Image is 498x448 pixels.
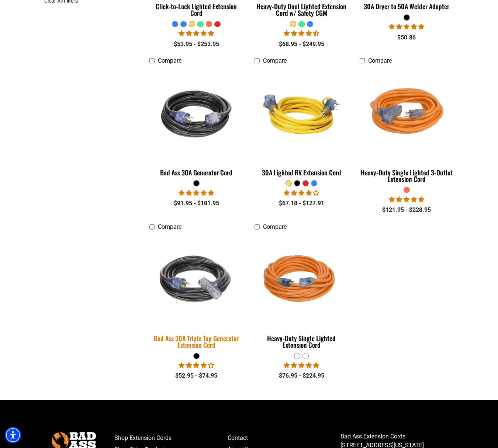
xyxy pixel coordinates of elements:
[284,189,319,196] span: 4.11 stars
[179,189,214,196] span: 5.00 stars
[255,335,349,348] div: Heavy-Duty Single Lighted Extension Cord
[179,362,214,369] span: 4.00 stars
[368,57,392,64] span: Compare
[149,40,243,49] div: $53.95 - $253.95
[360,68,454,187] a: orange Heavy-Duty Single Lighted 3-Outlet Extension Cord
[114,432,228,444] a: Shop Extension Cords
[389,196,424,203] span: 5.00 stars
[149,68,243,180] a: black Bad Ass 30A Generator Cord
[149,335,243,348] div: Bad Ass 30A Triple Tap Generator Extension Cord
[284,30,319,37] span: 4.64 stars
[360,33,454,42] div: $50.86
[255,3,349,16] div: Heavy-Duty Dual Lighted Extension Cord w/ Safety CGM
[149,3,243,16] div: Click-to-Lock Lighted Extension Cord
[255,169,349,176] div: 30A Lighted RV Extension Cord
[150,71,243,156] img: black
[360,169,454,182] div: Heavy-Duty Single Lighted 3-Outlet Extension Cord
[389,23,424,30] span: 5.00 stars
[149,234,243,353] a: black Bad Ass 30A Triple Tap Generator Extension Cord
[255,199,349,208] div: $67.18 - $127.91
[5,427,21,443] div: Accessibility Menu
[360,3,454,10] div: 30A Dryer to 50A Welder Adapter
[145,233,248,327] img: black
[255,40,349,49] div: $68.95 - $249.95
[255,371,349,380] div: $76.95 - $224.95
[255,68,349,180] a: yellow 30A Lighted RV Extension Cord
[284,362,319,369] span: 5.00 stars
[360,71,453,156] img: orange
[255,238,348,322] img: orange
[158,223,181,230] span: Compare
[158,57,181,64] span: Compare
[228,432,341,444] a: Contact
[263,57,287,64] span: Compare
[149,371,243,380] div: $52.95 - $74.95
[255,234,349,353] a: orange Heavy-Duty Single Lighted Extension Cord
[149,169,243,176] div: Bad Ass 30A Generator Cord
[149,199,243,208] div: $91.95 - $181.95
[263,223,287,230] span: Compare
[360,206,454,214] div: $121.95 - $228.95
[255,71,348,156] img: yellow
[179,30,214,37] span: 4.87 stars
